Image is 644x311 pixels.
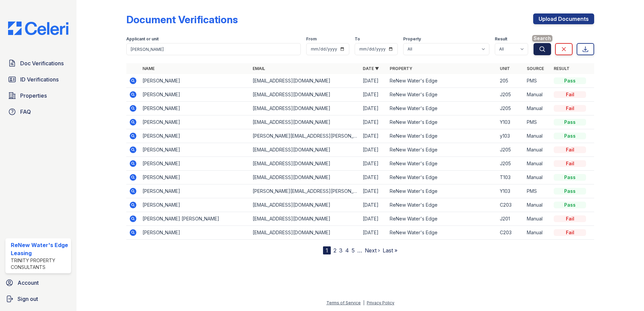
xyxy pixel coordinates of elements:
[140,226,250,240] td: [PERSON_NAME]
[360,102,387,115] td: [DATE]
[554,66,570,71] a: Result
[387,184,497,198] td: ReNew Water's Edge
[363,66,379,71] a: Date ▼
[20,59,64,67] span: Doc Verifications
[250,212,360,226] td: [EMAIL_ADDRESS][DOMAIN_NAME]
[333,247,336,254] a: 2
[387,74,497,88] td: ReNew Water's Edge
[18,279,39,287] span: Account
[360,212,387,226] td: [DATE]
[524,212,551,226] td: Manual
[11,241,68,257] div: ReNew Water's Edge Leasing
[554,119,586,126] div: Pass
[524,143,551,157] td: Manual
[554,77,586,84] div: Pass
[250,102,360,115] td: [EMAIL_ADDRESS][DOMAIN_NAME]
[126,36,159,42] label: Applicant or unit
[140,184,250,198] td: [PERSON_NAME]
[497,198,524,212] td: C203
[387,171,497,184] td: ReNew Water's Edge
[497,102,524,115] td: J205
[554,215,586,222] div: Fail
[554,188,586,195] div: Pass
[323,246,331,254] div: 1
[387,212,497,226] td: ReNew Water's Edge
[20,75,59,83] span: ID Verifications
[140,212,250,226] td: [PERSON_NAME] [PERSON_NAME]
[500,66,510,71] a: Unit
[524,74,551,88] td: PMS
[140,198,250,212] td: [PERSON_NAME]
[360,88,387,102] td: [DATE]
[140,102,250,115] td: [PERSON_NAME]
[5,57,71,70] a: Doc Verifications
[142,66,155,71] a: Name
[554,91,586,98] div: Fail
[554,133,586,139] div: Pass
[250,129,360,143] td: [PERSON_NAME][EMAIL_ADDRESS][PERSON_NAME][PERSON_NAME][DOMAIN_NAME]
[360,184,387,198] td: [DATE]
[527,66,544,71] a: Source
[387,143,497,157] td: ReNew Water's Edge
[387,129,497,143] td: ReNew Water's Edge
[554,160,586,167] div: Fail
[497,226,524,240] td: C203
[140,129,250,143] td: [PERSON_NAME]
[140,157,250,171] td: [PERSON_NAME]
[390,66,412,71] a: Property
[387,102,497,115] td: ReNew Water's Edge
[3,292,74,306] button: Sign out
[524,171,551,184] td: Manual
[250,143,360,157] td: [EMAIL_ADDRESS][DOMAIN_NAME]
[5,73,71,86] a: ID Verifications
[554,202,586,208] div: Pass
[126,13,238,26] div: Document Verifications
[250,157,360,171] td: [EMAIL_ADDRESS][DOMAIN_NAME]
[5,89,71,102] a: Properties
[387,198,497,212] td: ReNew Water's Edge
[250,74,360,88] td: [EMAIL_ADDRESS][DOMAIN_NAME]
[524,184,551,198] td: PMS
[534,43,551,55] button: Search
[497,184,524,198] td: Y103
[524,102,551,115] td: Manual
[18,295,38,303] span: Sign out
[497,171,524,184] td: T103
[360,198,387,212] td: [DATE]
[250,198,360,212] td: [EMAIL_ADDRESS][DOMAIN_NAME]
[250,115,360,129] td: [EMAIL_ADDRESS][DOMAIN_NAME]
[250,88,360,102] td: [EMAIL_ADDRESS][DOMAIN_NAME]
[554,174,586,181] div: Pass
[495,36,507,42] label: Result
[497,88,524,102] td: J205
[497,115,524,129] td: Y103
[554,229,586,236] div: Fail
[387,226,497,240] td: ReNew Water's Edge
[367,300,394,305] a: Privacy Policy
[352,247,355,254] a: 5
[554,105,586,112] div: Fail
[387,88,497,102] td: ReNew Water's Edge
[524,88,551,102] td: Manual
[403,36,421,42] label: Property
[360,143,387,157] td: [DATE]
[497,212,524,226] td: J201
[357,246,362,254] span: …
[363,300,364,305] div: |
[250,171,360,184] td: [EMAIL_ADDRESS][DOMAIN_NAME]
[126,43,301,55] input: Search by name, email, or unit number
[360,74,387,88] td: [DATE]
[5,105,71,118] a: FAQ
[339,247,343,254] a: 3
[524,157,551,171] td: Manual
[360,129,387,143] td: [DATE]
[3,276,74,289] a: Account
[360,157,387,171] td: [DATE]
[524,226,551,240] td: Manual
[253,66,265,71] a: Email
[20,108,31,116] span: FAQ
[497,74,524,88] td: 205
[387,115,497,129] td: ReNew Water's Edge
[524,129,551,143] td: Manual
[524,198,551,212] td: Manual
